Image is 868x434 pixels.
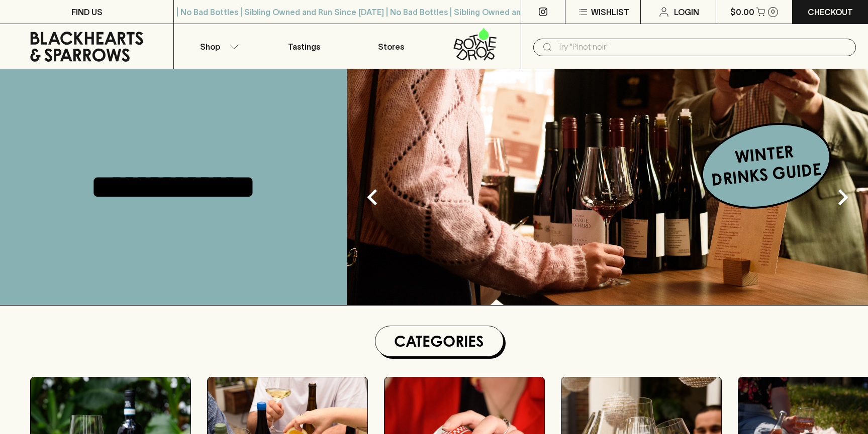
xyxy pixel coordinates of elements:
p: 0 [771,9,775,15]
p: Wishlist [591,6,629,18]
p: $0.00 [730,6,754,18]
button: Previous [352,177,393,217]
a: Tastings [261,24,347,69]
a: Stores [347,24,434,69]
button: Next [823,177,863,217]
p: Tastings [288,41,320,53]
img: optimise [347,69,868,305]
p: Shop [200,41,220,53]
h1: Categories [379,330,499,352]
p: Stores [378,41,404,53]
p: Login [674,6,699,18]
button: Shop [174,24,260,69]
p: Checkout [808,6,853,18]
p: FIND US [71,6,103,18]
input: Try "Pinot noir" [557,39,848,55]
